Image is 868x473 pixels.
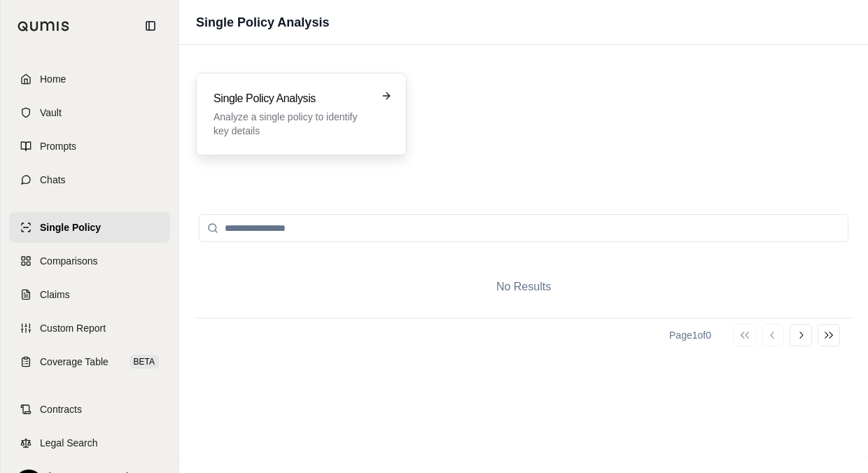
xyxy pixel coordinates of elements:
a: Vault [9,97,170,128]
span: Comparisons [40,254,97,268]
h3: Single Policy Analysis [213,90,370,107]
span: Custom Report [40,321,106,335]
a: Single Policy [9,212,170,243]
span: Chats [40,173,66,187]
a: Claims [9,279,170,310]
a: Custom Report [9,313,170,344]
span: Single Policy [40,220,101,234]
span: BETA [129,355,159,369]
button: Collapse sidebar [139,15,162,37]
img: Qumis Logo [17,21,70,31]
a: Chats [9,164,170,195]
p: Analyze a single policy to identify key details [213,110,370,138]
span: Contracts [40,402,82,416]
span: Legal Search [40,436,98,450]
span: Vault [40,106,62,120]
div: No Results [196,256,851,318]
a: Coverage TableBETA [9,346,170,377]
a: Prompts [9,131,170,162]
a: Home [9,64,170,94]
span: Claims [40,288,70,302]
span: Home [40,72,66,86]
a: Comparisons [9,246,170,276]
div: Page 1 of 0 [669,328,711,342]
a: Contracts [9,394,170,425]
span: Coverage Table [40,355,108,369]
span: Prompts [40,139,76,153]
h1: Single Policy Analysis [196,13,329,32]
a: Legal Search [9,428,170,458]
